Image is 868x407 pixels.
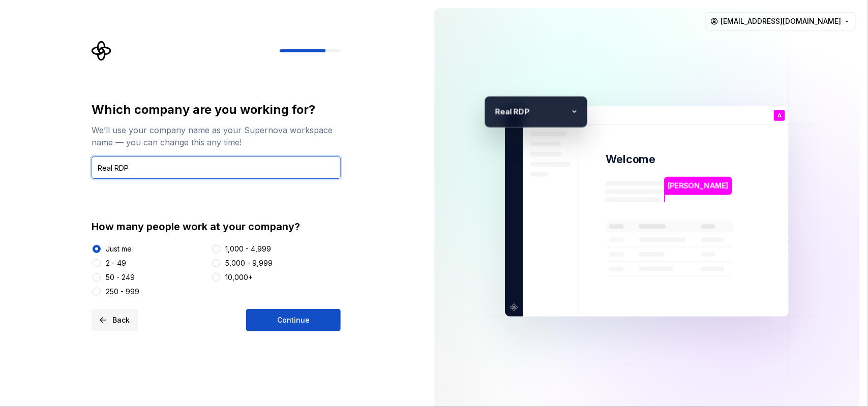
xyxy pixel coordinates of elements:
[92,220,341,234] div: How many people work at your company?
[112,315,130,325] span: Back
[246,309,341,331] button: Continue
[777,113,782,118] p: A
[106,272,135,283] div: 50 - 249
[606,152,655,167] p: Welcome
[706,12,856,30] button: [EMAIL_ADDRESS][DOMAIN_NAME]
[225,258,273,268] div: 5,000 - 9,999
[92,102,341,118] div: Which company are you working for?
[106,258,126,268] div: 2 - 49
[668,180,729,192] p: [PERSON_NAME]
[106,244,132,254] div: Just me
[92,41,112,61] svg: Supernova Logo
[490,105,500,118] p: R
[225,244,271,254] div: 1,000 - 4,999
[225,272,253,283] div: 10,000+
[277,315,310,325] span: Continue
[92,156,341,179] input: Company name
[721,16,841,26] span: [EMAIL_ADDRESS][DOMAIN_NAME]
[500,105,567,118] p: eal RDP
[92,124,341,148] div: We’ll use your company name as your Supernova workspace name — you can change this any time!
[92,309,138,331] button: Back
[106,287,139,297] div: 250 - 999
